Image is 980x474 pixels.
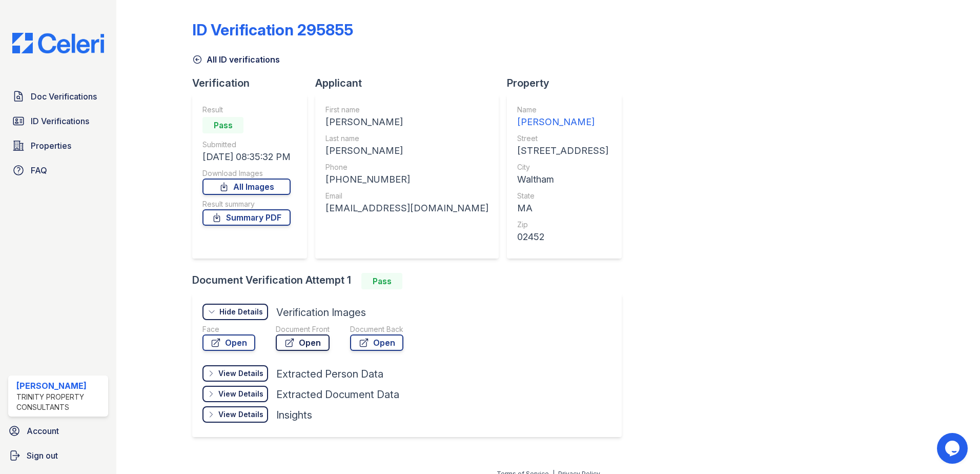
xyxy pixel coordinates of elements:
div: View Details [218,389,263,399]
div: Street [517,133,608,144]
div: [EMAIL_ADDRESS][DOMAIN_NAME] [325,201,488,215]
a: Open [350,334,403,351]
div: Phone [325,162,488,172]
div: Download Images [202,168,291,179]
a: ID Verifications [8,111,108,131]
a: Sign out [4,445,112,466]
div: [STREET_ADDRESS] [517,144,608,158]
div: Submitted [202,140,291,150]
div: Pass [202,117,243,133]
a: Summary PDF [202,209,291,226]
div: Result summary [202,199,291,209]
span: Account [27,425,59,437]
a: All ID verifications [192,53,280,66]
div: Verification [192,76,315,90]
div: State [517,191,608,201]
img: CE_Logo_Blue-a8612792a0a2168367f1c8372b55b34899dd931a85d93a1a3d3e32e68fde9ad4.png [4,33,112,53]
div: View Details [218,409,263,420]
div: Zip [517,220,608,230]
div: 02452 [517,230,608,244]
div: Document Back [350,324,403,334]
div: Document Verification Attempt 1 [192,273,630,289]
div: First name [325,105,488,115]
div: Trinity Property Consultants [16,392,104,412]
div: [PERSON_NAME] [16,380,104,392]
a: Account [4,421,112,441]
div: Waltham [517,172,608,187]
a: Properties [8,135,108,156]
a: Name [PERSON_NAME] [517,105,608,129]
div: Verification Images [276,305,366,320]
div: Name [517,105,608,115]
div: Applicant [315,76,507,90]
div: Document Front [276,324,330,334]
span: Doc Verifications [31,90,97,103]
div: Last name [325,133,488,144]
div: [PERSON_NAME] [517,115,608,129]
div: MA [517,201,608,215]
div: City [517,162,608,172]
span: ID Verifications [31,115,89,127]
div: Hide Details [219,307,263,317]
div: [PERSON_NAME] [325,115,488,129]
div: [PERSON_NAME] [325,144,488,158]
span: Sign out [27,449,58,462]
div: Face [202,324,255,334]
div: Email [325,191,488,201]
div: ID Verification 295855 [192,21,353,39]
div: Result [202,105,291,115]
div: Pass [361,273,402,289]
div: Property [507,76,630,90]
a: Open [202,334,255,351]
div: [DATE] 08:35:32 PM [202,150,291,164]
a: Open [276,334,330,351]
span: Properties [31,140,71,152]
div: Extracted Document Data [276,387,399,402]
a: FAQ [8,160,108,181]
div: [PHONE_NUMBER] [325,172,488,187]
div: Extracted Person Data [276,367,383,381]
iframe: chat widget [937,433,970,464]
div: Insights [276,408,312,422]
a: All Images [202,179,291,195]
a: Doc Verifications [8,86,108,107]
div: View Details [218,368,263,379]
span: FAQ [31,164,47,176]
